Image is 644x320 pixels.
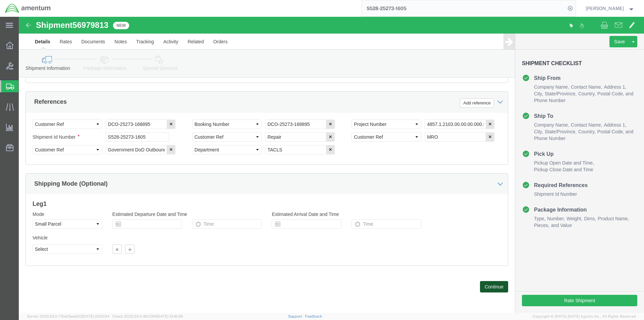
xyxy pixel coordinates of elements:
span: Kajuan Barnwell [586,5,624,12]
a: Support [288,314,305,318]
a: Feedback [305,314,322,318]
button: [PERSON_NAME] [585,4,635,12]
span: [DATE] 10:16:38 [157,314,183,318]
input: Search for shipment number, reference number [362,0,566,16]
iframe: FS Legacy Container [19,17,644,313]
span: [DATE] 09:51:04 [82,314,109,318]
span: Copyright © [DATE]-[DATE] Agistix Inc., All Rights Reserved [533,314,636,319]
img: logo [5,3,51,13]
span: Client: 2025.20.0-8b113f4 [112,314,183,318]
span: Server: 2025.20.0-710e05ee653 [27,314,109,318]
